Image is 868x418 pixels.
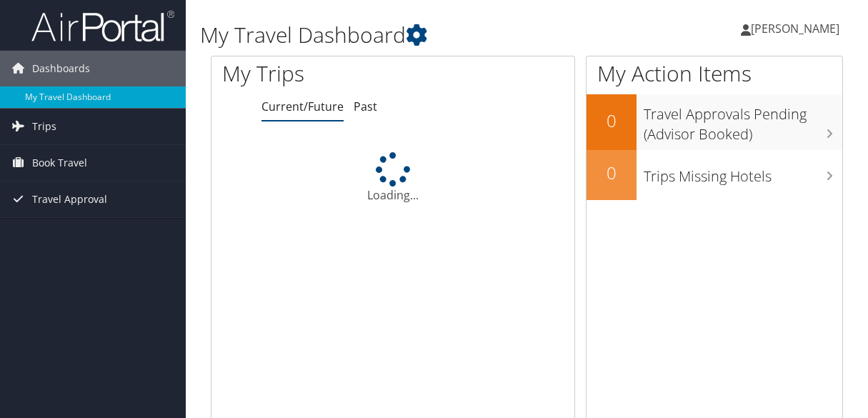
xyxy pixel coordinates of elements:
span: Travel Approval [32,181,107,217]
h1: My Travel Dashboard [200,20,636,50]
h3: Trips Missing Hotels [644,159,842,186]
span: Dashboards [32,51,90,86]
span: Trips [32,109,56,144]
a: Past [354,99,377,114]
h3: Travel Approvals Pending (Advisor Booked) [644,97,842,144]
h1: My Action Items [587,59,842,89]
span: Book Travel [32,145,87,181]
h2: 0 [587,109,637,133]
h2: 0 [587,161,637,185]
a: 0Trips Missing Hotels [587,150,842,200]
a: [PERSON_NAME] [741,7,854,50]
a: Current/Future [261,99,344,114]
div: Loading... [211,152,574,204]
h1: My Trips [222,59,412,89]
span: [PERSON_NAME] [751,21,839,36]
img: airportal-logo.png [31,9,174,43]
a: 0Travel Approvals Pending (Advisor Booked) [587,94,842,149]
